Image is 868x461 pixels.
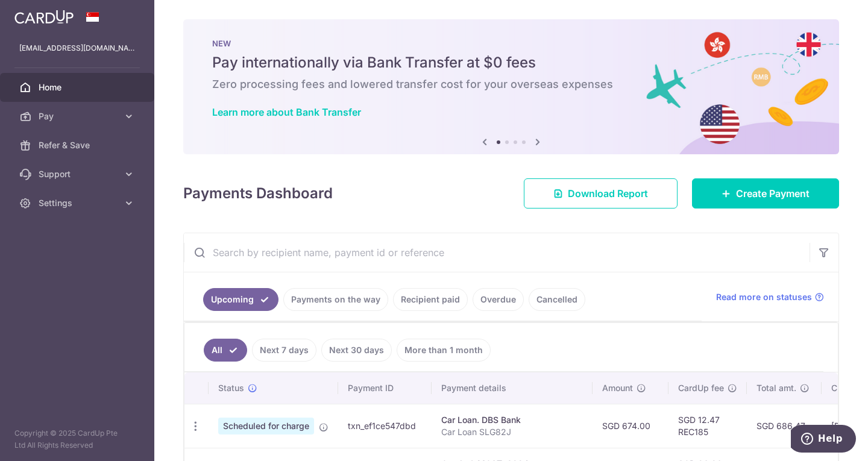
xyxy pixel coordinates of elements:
[39,197,118,209] span: Settings
[692,178,839,209] a: Create Payment
[441,426,583,438] p: Car Loan SLG82J
[602,382,633,394] span: Amount
[204,339,247,362] a: All
[321,339,392,362] a: Next 30 days
[212,106,361,118] a: Learn more about Bank Transfer
[212,53,810,72] h5: Pay internationally via Bank Transfer at $0 fees
[678,382,724,394] span: CardUp fee
[736,186,810,201] span: Create Payment
[716,291,812,303] span: Read more on statuses
[39,139,118,151] span: Refer & Save
[432,372,593,404] th: Payment details
[393,288,468,311] a: Recipient paid
[529,288,585,311] a: Cancelled
[218,418,314,434] span: Scheduled for charge
[39,81,118,93] span: Home
[218,382,244,394] span: Status
[338,404,432,448] td: txn_ef1ce547dbd
[524,178,678,209] a: Download Report
[338,372,432,404] th: Payment ID
[19,42,135,54] p: [EMAIL_ADDRESS][DOMAIN_NAME]
[183,19,839,154] img: Bank transfer banner
[747,404,822,448] td: SGD 686.47
[203,288,278,311] a: Upcoming
[716,291,824,303] a: Read more on statuses
[441,414,583,426] div: Car Loan. DBS Bank
[184,233,810,272] input: Search by recipient name, payment id or reference
[397,339,491,362] a: More than 1 month
[252,339,316,362] a: Next 7 days
[212,77,810,92] h6: Zero processing fees and lowered transfer cost for your overseas expenses
[39,110,118,122] span: Pay
[283,288,388,311] a: Payments on the way
[668,404,747,448] td: SGD 12.47 REC185
[791,425,856,455] iframe: Opens a widget where you can find more information
[14,10,74,24] img: CardUp
[473,288,524,311] a: Overdue
[756,382,796,394] span: Total amt.
[568,186,648,201] span: Download Report
[593,404,668,448] td: SGD 674.00
[212,39,810,48] p: NEW
[39,168,118,180] span: Support
[183,183,333,204] h4: Payments Dashboard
